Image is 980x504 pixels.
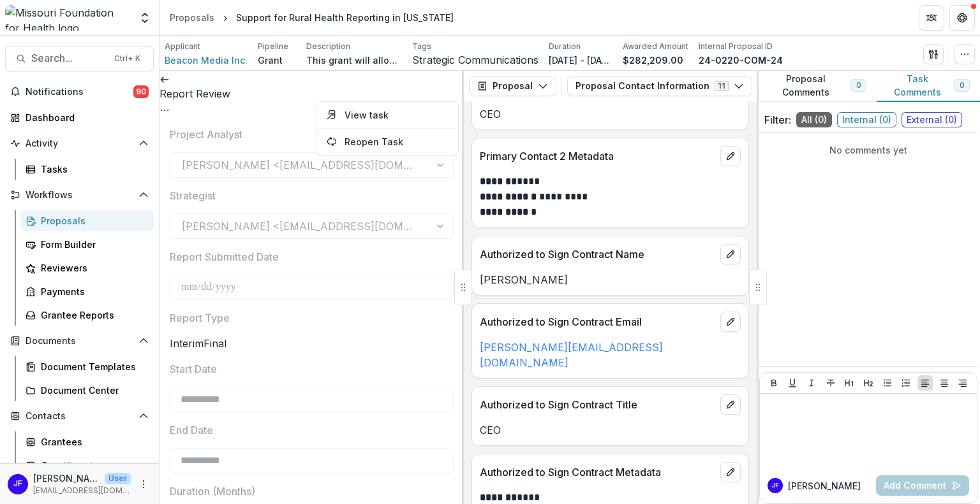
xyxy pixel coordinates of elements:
div: Constituents [41,459,144,472]
span: Documents [26,336,133,347]
p: CEO [480,422,741,438]
button: edit [720,312,741,332]
div: Document Templates [41,360,144,373]
img: Missouri Foundation for Health logo [5,5,131,31]
div: Jean Freeman-Crawford [771,482,779,489]
p: Report Submitted Date [170,249,279,264]
button: Reopen Task [319,131,456,152]
div: Support for Rural Health Reporting in [US_STATE] [236,11,454,24]
span: 90 [133,85,149,98]
button: Align Left [917,375,933,391]
a: Tasks [20,159,154,180]
a: Grantee Reports [20,305,154,326]
span: All ( 0 ) [796,112,832,127]
span: 0 [856,81,861,90]
div: Ctrl + K [112,52,143,66]
button: Proposal Contact Information11 [567,76,752,96]
button: Add Comment [876,475,969,496]
p: Authorized to Sign Contract Metadata [480,464,715,480]
p: Filter: [764,112,791,127]
button: Proposal Comments [757,71,877,102]
p: Applicant [165,41,200,52]
p: Internal Proposal ID [699,41,773,52]
p: Authorized to Sign Contract Title [480,397,715,412]
span: Contacts [26,411,133,422]
span: Interim [170,337,204,350]
a: Beacon Media Inc. [165,54,248,67]
p: Strategist [170,188,216,203]
span: Strategic Communications [412,54,538,66]
a: Constituents [20,455,154,476]
p: User [105,473,131,484]
span: 0 [960,81,964,90]
button: Open Workflows [5,185,154,205]
p: Authorized to Sign Contract Name [480,247,715,262]
p: Authorized to Sign Contract Email [480,314,715,329]
span: Final [204,337,226,350]
button: edit [720,244,741,264]
span: Internal ( 0 ) [837,112,896,127]
a: Document Center [20,380,154,401]
span: Workflows [26,190,133,201]
p: Description [306,41,350,52]
div: Dashboard [26,111,144,124]
button: Open entity switcher [136,5,154,31]
button: Task Comments [877,71,980,102]
p: Start Date [170,361,217,377]
p: $282,209.00 [623,54,683,67]
a: Proposals [165,8,219,27]
button: Notifications90 [5,82,154,102]
button: Ordered List [898,375,914,391]
a: Payments [20,281,154,302]
div: Form Builder [41,238,144,251]
button: Underline [785,375,800,391]
div: Grantee Reports [41,308,144,322]
button: More [136,477,151,492]
button: Search... [5,46,154,71]
p: Tags [412,41,431,52]
button: Open Documents [5,331,154,351]
p: Project Analyst [170,127,242,142]
div: Document Center [41,384,144,397]
div: Jean Freeman-Crawford [13,480,22,488]
a: [PERSON_NAME][EMAIL_ADDRESS][DOMAIN_NAME] [480,341,663,369]
div: Reviewers [41,261,144,275]
div: Tasks [41,162,144,176]
button: Heading 1 [842,375,857,391]
p: Pipeline [258,41,288,52]
p: Grant [258,54,283,67]
a: Reviewers [20,257,154,278]
p: Report Type [170,310,230,326]
button: Partners [919,5,944,31]
button: Options [160,101,170,117]
button: Open Activity [5,133,154,154]
p: 24-0220-COM-24 [699,54,783,67]
p: End Date [170,422,213,438]
span: External ( 0 ) [902,112,962,127]
div: Payments [41,285,144,298]
button: Proposal [469,76,556,96]
button: edit [720,462,741,482]
button: edit [720,146,741,166]
button: Get Help [949,5,975,31]
span: Notifications [26,87,133,97]
button: Align Center [937,375,952,391]
h3: Report Review [160,86,464,101]
button: edit [720,394,741,415]
div: Grantees [41,435,144,449]
p: [PERSON_NAME] [480,272,741,287]
p: [PERSON_NAME] [33,472,100,485]
p: Awarded Amount [623,41,688,52]
p: Primary Contact 2 Metadata [480,148,715,164]
button: Align Right [955,375,970,391]
p: [PERSON_NAME] [788,479,861,493]
a: Grantees [20,431,154,452]
button: Strike [823,375,838,391]
p: No comments yet [764,143,972,157]
p: CEO [480,106,741,122]
button: Bold [766,375,782,391]
p: [DATE] - [DATE] [549,54,612,67]
div: Proposals [170,11,214,24]
button: Italicize [804,375,819,391]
